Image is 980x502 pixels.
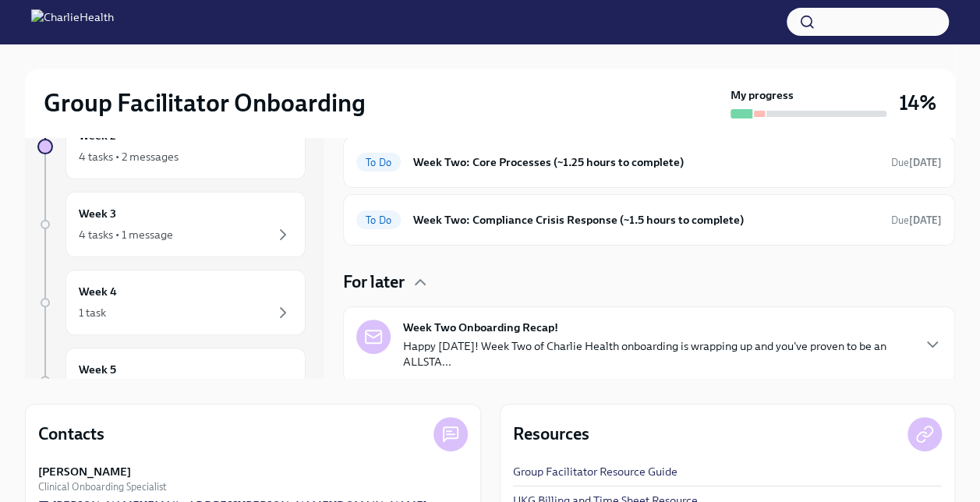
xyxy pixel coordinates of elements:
div: 4 tasks • 2 messages [79,149,179,164]
h6: Week 5 [79,361,116,378]
h4: For later [343,270,405,294]
strong: [PERSON_NAME] [38,464,131,479]
strong: [DATE] [909,157,942,168]
div: For later [343,270,955,294]
a: Group Facilitator Resource Guide [513,464,678,479]
span: To Do [356,214,401,226]
h4: Resources [513,422,589,446]
span: Due [891,157,942,168]
p: Happy [DATE]! Week Two of Charlie Health onboarding is wrapping up and you've proven to be an ALL... [403,338,911,369]
span: To Do [356,157,401,168]
strong: Week Two Onboarding Recap! [403,320,558,335]
span: October 6th, 2025 08:00 [891,213,942,228]
strong: My progress [731,87,794,103]
h6: Week 3 [79,205,116,222]
a: To DoWeek Two: Compliance Crisis Response (~1.5 hours to complete)Due[DATE] [356,207,942,232]
h3: 14% [899,89,936,117]
span: Clinical Onboarding Specialist [38,479,166,494]
span: Due [891,214,942,226]
a: Week 34 tasks • 1 message [37,192,306,257]
h4: Contacts [38,422,104,446]
strong: [DATE] [909,214,942,226]
h2: Group Facilitator Onboarding [44,87,366,118]
a: Week 5 [37,348,306,413]
h6: Week Two: Core Processes (~1.25 hours to complete) [413,154,879,171]
span: October 6th, 2025 08:00 [891,155,942,170]
a: To DoWeek Two: Core Processes (~1.25 hours to complete)Due[DATE] [356,150,942,175]
a: Week 41 task [37,270,306,335]
h6: Week 4 [79,283,117,300]
div: 1 task [79,305,106,320]
img: CharlieHealth [31,9,114,34]
a: Week 24 tasks • 2 messages [37,114,306,179]
h6: Week Two: Compliance Crisis Response (~1.5 hours to complete) [413,211,879,228]
div: 4 tasks • 1 message [79,227,173,242]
